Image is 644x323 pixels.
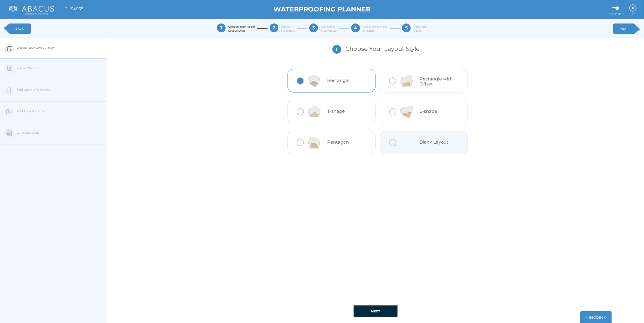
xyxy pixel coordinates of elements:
[629,4,637,12] img: Exit
[420,109,455,114] h4: L-shape
[607,12,623,16] span: Tool Tips ON
[629,2,637,15] a: Exit
[398,103,415,121] img: Lshape.png
[321,25,337,33] span: Add Doors & Windows
[629,12,637,16] span: Exit
[327,109,362,114] h4: T-shape
[115,6,529,13] h1: WATERPROOFING PLANNER
[327,78,362,83] h4: Rectangle
[345,17,394,40] button: 4 Add shower traysor baths
[420,140,455,145] h4: Blank Layout
[305,134,323,152] img: Pentagon.png
[228,25,255,33] span: Choose Your Room
[363,25,387,33] span: Add shower trays or baths
[6,46,12,51] img: stage-1-icon.png
[332,45,341,54] span: 1
[263,17,301,40] button: 2 AdjustFloorplan
[305,103,323,121] img: Tshape.png
[395,17,434,40] button: 5 CalculateCosts
[210,17,262,40] button: 1 Choose Your Room Layout Style
[612,7,619,9] label: Guide
[413,25,427,33] span: Calculate Costs
[305,72,323,90] img: Rectangle.png
[420,77,455,86] h4: Rectangle with Offset
[9,23,31,34] a: BACK
[281,25,295,33] span: Adjust Floorplan
[580,311,612,323] button: Feedback
[613,23,635,34] a: NEXT
[65,7,83,11] h1: CUS4935
[398,72,415,90] img: RectangleOffset.png
[354,305,398,317] button: NEXT
[17,38,55,57] span: Choose Your Layout Room
[327,140,362,145] h4: Pentagon
[303,17,343,40] button: 3 Add Doors& Windows
[228,29,246,32] span: Layout Style
[204,38,547,66] p: Choose Your Layout Style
